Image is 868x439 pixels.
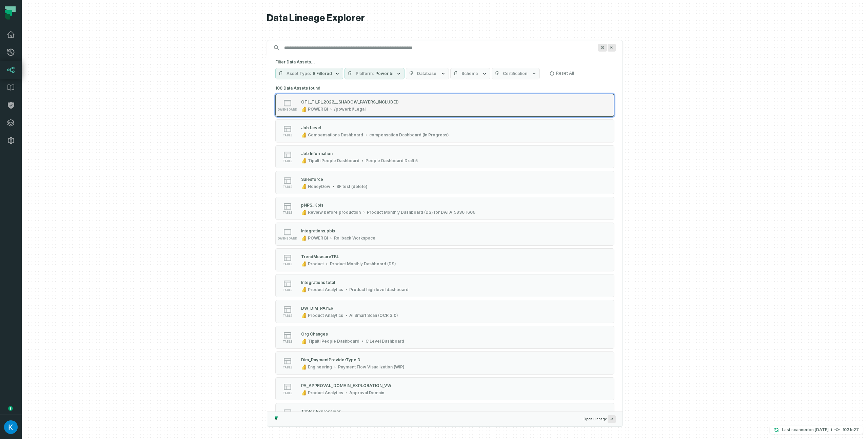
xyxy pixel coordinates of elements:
span: Press ⌘ + K to focus the search bar [598,44,607,52]
span: table [283,366,292,369]
span: table [283,263,292,266]
button: Database [406,68,449,79]
button: Certification [492,68,540,79]
button: tableProductProduct Monthly Dashboard (DS) [275,248,614,271]
span: Press ⌘ + K to focus the search bar [608,44,616,52]
button: dashboardPOWER BIRollback Workspace [275,223,614,246]
relative-time: Jan 1, 2025, 6:56 PM GMT+2 [809,427,829,432]
div: AI Smart Scan (OCR 3.0) [349,313,398,318]
button: Schema [450,68,490,79]
span: Platform [356,71,374,76]
button: Asset Type8 Filtered [275,68,343,79]
div: compensation Dashboard (In Progress) [369,132,449,138]
span: Power bi [375,71,393,76]
button: tableTipalti People DashboardPeople Dashboard Draft 5 [275,145,614,168]
div: Product Analytics [308,287,343,292]
span: table [283,159,292,163]
div: Tipalti People Dashboard [308,339,359,344]
div: Integrations.pbix [301,228,335,233]
span: dashboard [278,108,297,111]
button: PlatformPower bi [344,68,405,79]
div: People Dashboard Draft 5 [366,158,418,164]
h5: Filter Data Assets... [275,59,614,65]
button: tableProduct AnalyticsAI Smart Scan (OCR 3.0) [275,300,614,323]
div: TrendMeasureTBL [301,254,339,259]
button: Reset All [547,68,577,79]
div: Tipalti People Dashboard [308,158,359,164]
div: Product Analytics [308,313,343,318]
div: /powerbi/Legal [334,107,366,112]
div: Payment Flow Visualization (WIP) [338,364,405,370]
h4: f031c27 [843,428,859,432]
button: tableDevelopmentRev_Documentation [275,403,614,426]
div: Salesforce [301,177,323,182]
span: Asset Type [287,71,311,76]
div: PA_APPROVAL_DOMAIN_EXPLORATION_VW [301,383,391,388]
div: DW_DIM_PAYER [301,306,333,311]
div: Rollback Workspace [334,235,375,241]
div: pNPS_Kpis [301,203,323,208]
div: Suggestions [267,83,623,412]
span: table [283,392,292,395]
div: Product [308,261,324,267]
div: Job Information [301,151,333,156]
span: table [283,314,292,318]
img: avatar of Kosta Shougaev [4,420,18,434]
span: 8 Filtered [313,71,332,76]
div: Job Level [301,125,321,130]
button: tableProduct AnalyticsProduct high level dashboard [275,274,614,297]
span: Database [417,71,436,76]
div: C Level Dashboard [366,339,404,344]
div: OTL_TI_PI_2022__SHADOW_PAYERS_INCLUDED [301,99,399,104]
div: Product high level dashboard [349,287,409,292]
div: Org Changes [301,331,328,337]
button: Last scanned[DATE] 6:56:27 PMf031c27 [770,426,863,434]
div: SF test (delete) [336,184,368,189]
div: Product Analytics [308,390,343,396]
button: tableTipalti People DashboardC Level Dashboard [275,326,614,349]
button: tableReview before productionProduct Monthly Dashboard (DS) for DATA_5936 1606 [275,197,614,220]
div: Product Monthly Dashboard (DS) [330,261,396,267]
div: Compensations Dashboard [308,132,363,138]
span: table [283,211,292,214]
button: tableProduct AnalyticsApproval Domain [275,377,614,400]
div: POWER BI [308,107,328,112]
button: dashboardPOWER BI/powerbi/Legal [275,94,614,117]
button: tableHoneyDewSF test (delete) [275,171,614,194]
div: Integrations total [301,280,335,285]
h1: Data Lineage Explorer [267,12,623,24]
span: table [283,288,292,292]
span: Schema [461,71,478,76]
div: Review before production [308,210,361,215]
div: Approval Domain [349,390,384,396]
span: dashboard [278,237,297,240]
p: Last scanned [782,426,829,433]
span: table [283,185,292,189]
span: table [283,340,292,343]
div: Tables Expressions [301,409,341,414]
button: tableCompensations Dashboardcompensation Dashboard (In Progress) [275,119,614,142]
div: Dim_PaymentProviderTypeID [301,357,360,362]
div: Product Monthly Dashboard (DS) for DATA_5936 1606 [367,210,475,215]
span: Press ↵ to add a new Data Asset to the graph [608,415,616,423]
div: Engineering [308,364,332,370]
div: Tooltip anchor [7,405,14,412]
span: Open Lineage [584,415,616,423]
span: Certification [503,71,527,76]
div: POWER BI [308,235,328,241]
span: table [283,134,292,137]
div: HoneyDew [308,184,330,189]
button: tableEngineeringPayment Flow Visualization (WIP) [275,351,614,375]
